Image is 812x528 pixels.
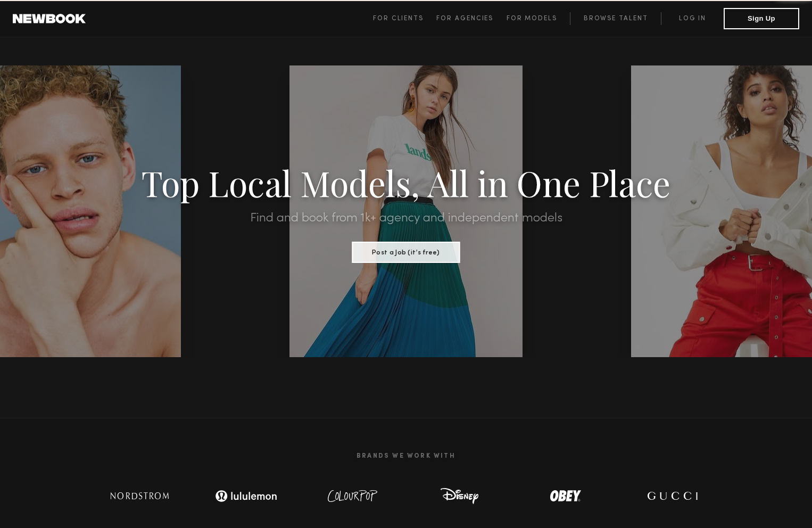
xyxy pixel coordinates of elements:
h2: Find and book from 1k+ agency and independent models [61,212,751,225]
a: Browse Talent [570,12,661,25]
img: logo-disney.svg [425,485,494,507]
span: For Clients [373,15,424,22]
img: logo-nordstrom.svg [103,485,177,507]
img: logo-lulu.svg [209,485,284,507]
img: logo-obey.svg [531,485,600,507]
h2: Brands We Work With [87,440,725,473]
a: For Models [507,12,570,25]
img: logo-gucci.svg [637,485,707,507]
span: For Agencies [436,15,493,22]
a: Post a Job (it’s free) [352,245,460,257]
img: logo-colour-pop.svg [318,485,387,507]
span: For Models [507,15,557,22]
a: For Agencies [436,12,506,25]
h1: Top Local Models, All in One Place [61,166,751,199]
a: Log in [661,12,724,25]
button: Post a Job (it’s free) [352,242,460,263]
a: For Clients [373,12,436,25]
button: Sign Up [724,8,799,29]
